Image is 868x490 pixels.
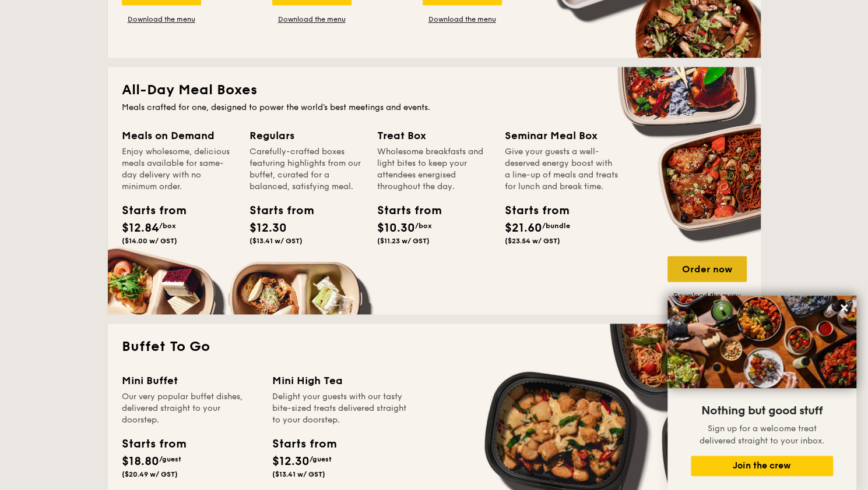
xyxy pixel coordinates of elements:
div: Starts from [377,202,430,219]
span: $12.84 [122,221,159,235]
span: /bundle [542,222,570,230]
span: $21.60 [505,221,542,235]
a: Download the menu [423,15,502,24]
h2: All-Day Meal Boxes [122,81,747,100]
a: Download the menu [122,15,201,24]
div: Carefully-crafted boxes featuring highlights from our buffet, curated for a balanced, satisfying ... [249,146,363,193]
div: Mini High Tea [272,372,409,389]
div: Meals on Demand [122,127,236,144]
button: Close [835,299,853,317]
span: $18.80 [122,455,159,468]
div: Starts from [272,435,336,453]
span: /guest [310,455,332,463]
div: Order now [667,256,747,282]
span: ($14.00 w/ GST) [122,237,177,245]
span: $10.30 [377,221,415,235]
div: Wholesome breakfasts and light bites to keep your attendees energised throughout the day. [377,146,491,193]
span: $12.30 [272,455,310,468]
div: Delight your guests with our tasty bite-sized treats delivered straight to your doorstep. [272,391,409,426]
div: Regulars [249,127,363,144]
span: Sign up for a welcome treat delivered straight to your inbox. [700,424,824,446]
span: Nothing but good stuff [701,404,823,418]
div: Enjoy wholesome, delicious meals available for same-day delivery with no minimum order. [122,146,236,193]
span: ($20.49 w/ GST) [122,470,178,478]
div: Mini Buffet [122,372,258,389]
div: Seminar Meal Box [505,127,619,144]
span: /box [415,222,432,230]
span: /guest [159,455,181,463]
a: Download the menu [667,291,747,300]
div: Meals crafted for one, designed to power the world's best meetings and events. [122,102,747,113]
span: /box [159,222,176,230]
div: Starts from [122,435,185,453]
span: ($23.54 w/ GST) [505,237,560,245]
img: DSC07876-Edit02-Large.jpeg [667,296,856,388]
div: Starts from [505,202,557,219]
div: Starts from [249,202,302,219]
span: ($11.23 w/ GST) [377,237,430,245]
a: Download the menu [272,15,352,24]
div: Our very popular buffet dishes, delivered straight to your doorstep. [122,391,258,426]
span: ($13.41 w/ GST) [249,237,303,245]
div: Starts from [122,202,174,219]
span: ($13.41 w/ GST) [272,470,325,478]
span: $12.30 [249,221,287,235]
h2: Buffet To Go [122,338,747,356]
div: Treat Box [377,127,491,144]
div: Give your guests a well-deserved energy boost with a line-up of meals and treats for lunch and br... [505,146,619,193]
button: Join the crew [691,456,833,476]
